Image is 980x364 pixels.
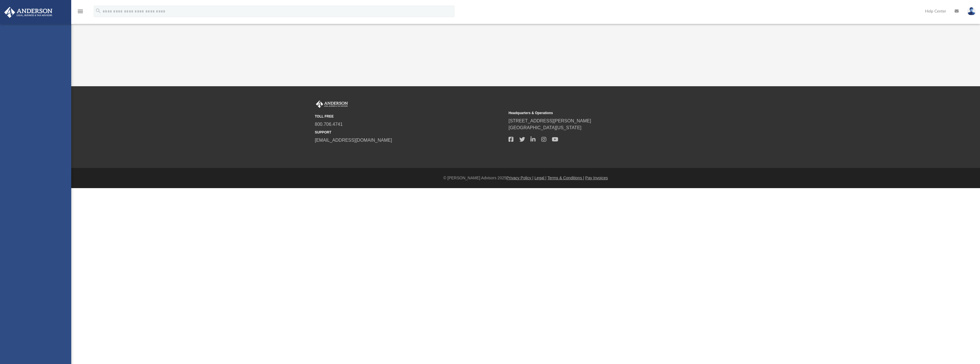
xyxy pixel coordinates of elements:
i: menu [77,8,84,15]
a: [GEOGRAPHIC_DATA][US_STATE] [509,125,581,130]
a: Terms & Conditions | [548,176,584,180]
a: [STREET_ADDRESS][PERSON_NAME] [509,118,591,123]
small: SUPPORT [315,130,505,135]
img: Anderson Advisors Platinum Portal [3,7,54,18]
a: Legal | [534,176,546,180]
a: 800.706.4741 [315,122,343,127]
a: [EMAIL_ADDRESS][DOMAIN_NAME] [315,138,392,143]
small: TOLL FREE [315,114,505,119]
img: User Pic [967,7,976,15]
div: © [PERSON_NAME] Advisors 2025 [71,175,980,181]
a: menu [77,11,84,15]
a: Pay Invoices [585,176,608,180]
img: Anderson Advisors Platinum Portal [315,100,349,108]
i: search [95,8,101,14]
small: Headquarters & Operations [509,110,698,116]
a: Privacy Policy | [507,176,534,180]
